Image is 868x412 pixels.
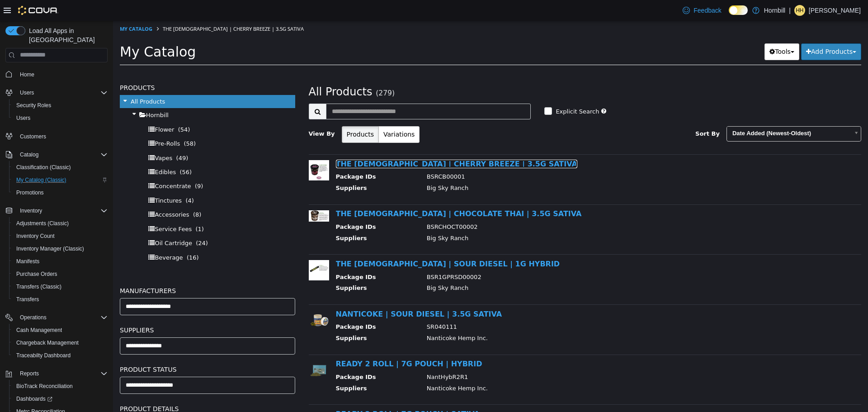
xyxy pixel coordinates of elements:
span: Edibles [42,148,63,155]
span: Customers [16,131,108,142]
span: Classification (Classic) [13,162,108,173]
span: Feedback [693,6,721,15]
td: Big Sky Ranch [307,163,728,174]
span: Flower [42,105,61,112]
th: Package IDs [223,202,307,213]
span: Transfers [16,296,39,303]
div: Hamidul Hamidul [794,5,805,16]
h5: Product Details [7,383,182,393]
span: Cash Management [13,325,108,336]
img: 150 [196,189,216,201]
button: Cash Management [9,324,111,336]
span: Security Roles [16,102,51,109]
button: Reports [16,368,42,379]
button: Reports [2,367,111,380]
button: Users [16,87,38,98]
span: Service Fees [42,205,79,212]
button: Tools [651,23,686,39]
a: BioTrack Reconciliation [13,381,76,392]
a: Cash Management [13,325,66,336]
span: Security Roles [13,100,108,111]
button: Products [229,105,266,122]
span: Hornbill [33,91,56,98]
span: Home [16,69,108,80]
th: Package IDs [223,252,307,263]
a: Promotions [13,187,47,198]
button: Catalog [16,149,42,160]
span: Sort By [582,109,607,116]
a: Home [16,69,38,80]
a: Transfers [13,294,42,305]
small: (279) [263,68,282,76]
td: Nanticoke Hemp Inc. [307,363,728,374]
button: Traceabilty Dashboard [9,349,111,362]
p: [PERSON_NAME] [809,5,861,16]
span: (58) [71,119,83,126]
span: View By [196,109,222,116]
h5: Suppliers [7,304,182,315]
span: Traceabilty Dashboard [13,350,108,361]
td: Nanticoke Hemp Inc. [307,313,728,324]
a: Date Added (Newest-Oldest) [613,105,748,121]
a: My Catalog (Classic) [13,175,70,185]
a: Users [13,113,34,123]
a: Adjustments (Classic) [13,218,72,229]
span: Inventory Manager (Classic) [16,245,84,252]
span: BioTrack Reconciliation [13,381,108,392]
button: Classification (Classic) [9,161,111,174]
a: Inventory Count [13,231,58,242]
button: Transfers [9,293,111,306]
span: Pre-Rolls [42,119,67,126]
button: Transfers (Classic) [9,280,111,293]
a: My Catalog [7,5,39,11]
a: Dashboards [13,393,56,404]
span: (49) [63,134,75,141]
span: Customers [20,133,46,140]
span: Inventory [16,205,108,216]
button: Inventory [2,204,111,217]
span: HH [796,5,803,16]
button: Operations [2,311,111,324]
a: Traceabilty Dashboard [13,350,74,361]
span: All Products [18,77,52,84]
span: Purchase Orders [16,270,57,278]
span: Concentrate [42,162,78,169]
a: READY 2 ROLL | 7G POUCH | HYBRID [223,339,369,347]
span: (4) [72,176,80,183]
a: Transfers (Classic) [13,281,65,292]
span: (16) [74,233,86,240]
a: READY 2 ROLL | 7G POUCH | SATIVA [223,389,367,398]
span: Home [20,71,34,78]
span: Cash Management [16,327,62,334]
span: Chargeback Management [16,339,79,346]
td: BSRCB00001 [307,152,728,163]
img: 150 [196,139,216,160]
td: BSR1GPRSD00002 [307,252,728,263]
td: Big Sky Ranch [307,263,728,274]
button: Inventory Count [9,230,111,242]
span: Adjustments (Classic) [13,218,108,229]
span: Chargeback Management [13,337,108,348]
span: Inventory Manager (Classic) [13,243,108,254]
span: Load All Apps in [GEOGRAPHIC_DATA] [25,26,108,44]
span: Promotions [13,187,108,198]
a: Manifests [13,256,43,267]
span: Users [20,89,34,96]
span: Manifests [13,256,108,267]
a: Dashboards [9,393,111,405]
p: | [789,5,791,16]
th: Suppliers [223,213,307,224]
span: Catalog [16,149,108,160]
span: Manifests [16,258,39,265]
span: Catalog [20,151,38,158]
span: Dashboards [13,393,108,404]
span: Classification (Classic) [16,164,71,171]
span: Users [16,114,30,122]
button: Catalog [2,148,111,161]
span: Dashboards [16,395,52,403]
span: Users [16,87,108,98]
span: (9) [82,162,90,169]
td: SR040111 [307,302,728,313]
button: Purchase Orders [9,268,111,280]
button: Add Products [688,23,748,39]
